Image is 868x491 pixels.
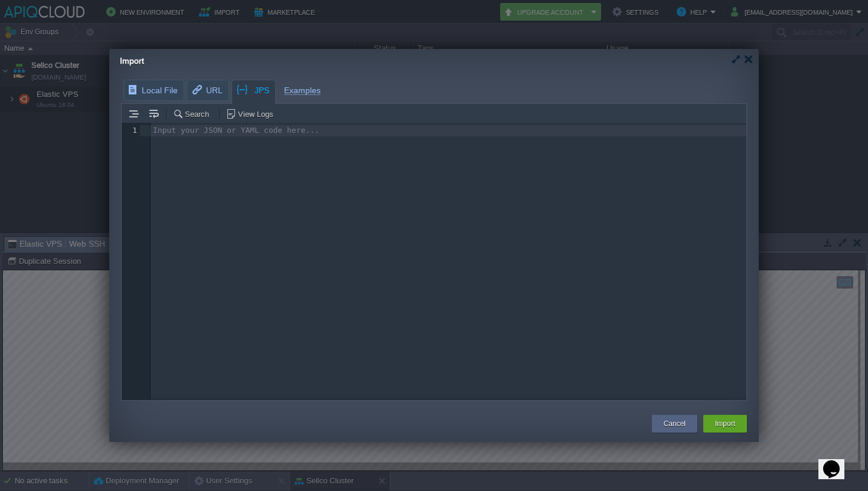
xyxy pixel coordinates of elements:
[715,418,735,430] button: Import
[226,109,277,119] button: View Logs
[664,418,686,430] button: Cancel
[120,56,144,66] span: Import
[122,125,140,136] div: 1
[173,109,213,119] button: Search
[191,80,223,100] span: URL
[128,80,178,100] span: Local File
[818,444,856,479] iframe: chat widget
[236,80,269,101] span: JPS
[284,80,321,95] span: Examples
